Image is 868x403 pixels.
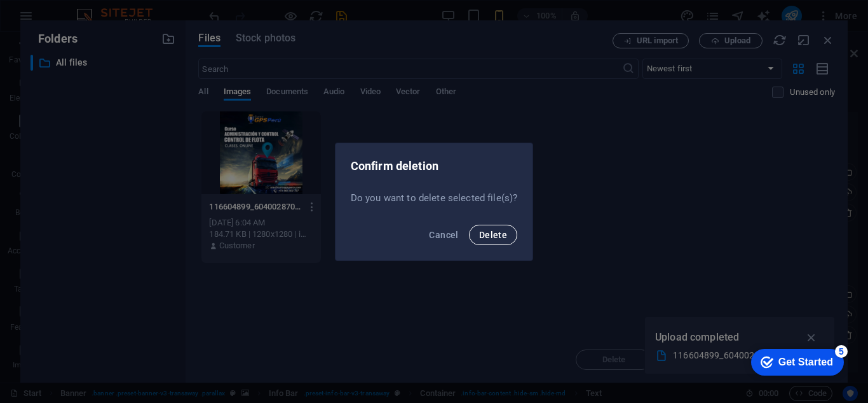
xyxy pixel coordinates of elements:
[94,3,107,15] div: 5
[37,14,92,25] div: Get Started
[469,225,517,245] button: Delete
[351,192,518,204] p: Do you want to delete selected file(s)?
[351,159,518,174] h2: Confirm deletion
[479,230,507,240] span: Delete
[429,230,458,240] span: Cancel
[10,6,103,33] div: Get Started 5 items remaining, 0% complete
[424,225,463,245] button: Cancel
